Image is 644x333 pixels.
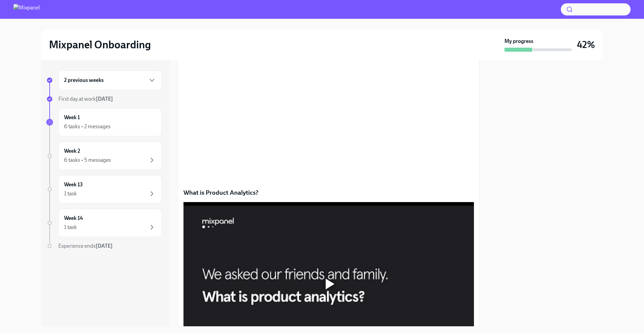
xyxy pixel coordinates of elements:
img: Mixpanel [13,4,40,15]
div: 6 tasks • 5 messages [64,156,111,164]
strong: My progress [504,38,533,45]
strong: [DATE] [96,96,113,102]
a: First day at work[DATE] [46,95,162,103]
strong: [DATE] [96,243,113,249]
h6: Week 14 [64,215,83,222]
h6: Week 2 [64,147,80,155]
iframe: What is Mixpanel: Product Demo [183,19,474,183]
div: 6 tasks • 2 messages [64,123,111,130]
p: What is Product Analytics? [183,188,474,197]
h6: Week 1 [64,114,80,121]
span: Experience ends [58,243,113,249]
a: Week 131 task [46,175,162,203]
h6: Week 13 [64,181,83,188]
h2: Mixpanel Onboarding [49,38,151,51]
a: Week 141 task [46,209,162,237]
a: Week 16 tasks • 2 messages [46,108,162,136]
a: Week 26 tasks • 5 messages [46,142,162,170]
div: 2 previous weeks [58,70,162,90]
div: 1 task [64,190,77,197]
span: First day at work [58,96,113,102]
h3: 42% [577,39,595,51]
div: 1 task [64,224,77,231]
h6: 2 previous weeks [64,77,104,84]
